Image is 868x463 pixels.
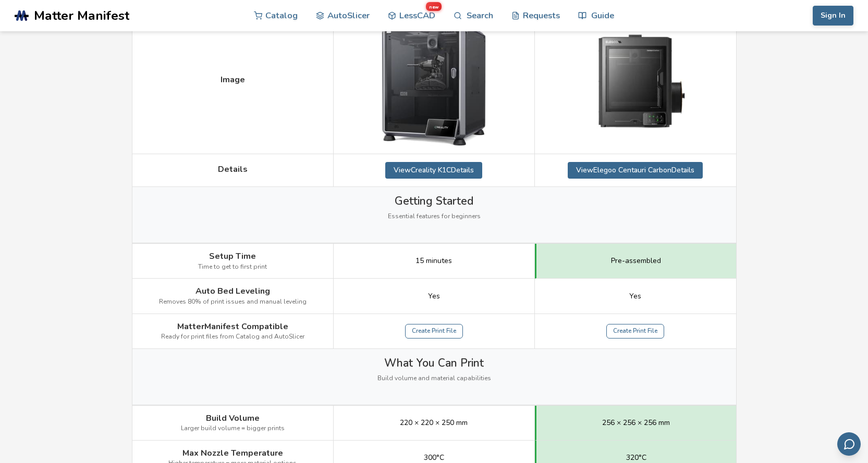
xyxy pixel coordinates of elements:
[161,333,304,341] span: Ready for print files from Catalog and AutoSlicer
[415,257,452,265] span: 15 minutes
[405,324,463,339] a: Create Print File
[195,286,270,296] span: Auto Bed Leveling
[629,292,641,301] span: Yes
[377,375,491,382] span: Build volume and material capabilities
[159,298,307,306] span: Removes 80% of print issues and manual leveling
[218,165,248,174] span: Details
[837,432,861,456] button: Send feedback via email
[177,322,288,331] span: MatterManifest Compatible
[426,2,441,11] span: new
[182,448,283,458] span: Max Nozzle Temperature
[181,425,285,432] span: Larger build volume = bigger prints
[813,6,853,26] button: Sign In
[611,257,661,265] span: Pre-assembled
[626,454,646,462] span: 320°C
[198,264,267,271] span: Time to get to first print
[606,324,664,339] a: Create Print File
[400,419,468,427] span: 220 × 220 × 250 mm
[209,252,256,261] span: Setup Time
[385,162,482,179] a: ViewCreality K1CDetails
[395,195,473,207] span: Getting Started
[384,357,484,369] span: What You Can Print
[424,454,444,462] span: 300°C
[388,213,481,220] span: Essential features for beginners
[583,21,688,141] img: Elegoo Centauri Carbon
[206,414,260,423] span: Build Volume
[428,292,440,301] span: Yes
[382,15,486,146] img: Creality K1C
[602,419,670,427] span: 256 × 256 × 256 mm
[568,162,703,179] a: ViewElegoo Centauri CarbonDetails
[221,75,245,84] span: Image
[34,8,129,23] span: Matter Manifest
